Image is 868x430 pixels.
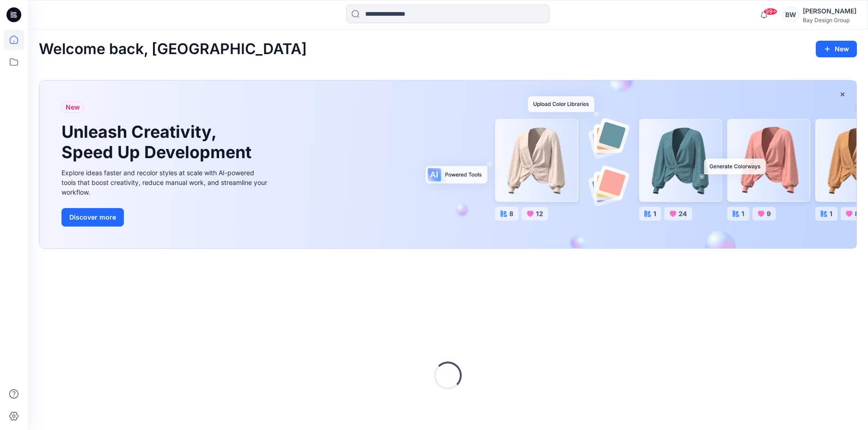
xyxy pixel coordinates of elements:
[61,122,256,162] h1: Unleash Creativity, Speed Up Development
[61,168,269,197] div: Explore ideas faster and recolor styles at scale with AI-powered tools that boost creativity, red...
[764,8,777,15] span: 99+
[803,6,856,17] div: [PERSON_NAME]
[39,41,307,58] h2: Welcome back, [GEOGRAPHIC_DATA]
[803,17,856,24] div: Bay Design Group
[66,102,80,113] span: New
[782,6,799,23] div: BW
[61,208,269,227] a: Discover more
[61,208,124,227] button: Discover more
[816,41,857,57] button: New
